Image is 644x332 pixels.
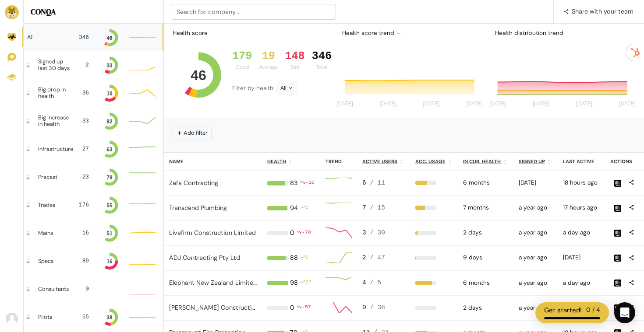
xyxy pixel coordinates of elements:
div: 0% [415,306,453,310]
a: All 346 46 [24,24,163,51]
th: Last active [558,153,605,171]
div: 0 [76,285,89,293]
div: 3 [362,228,405,238]
div: Big increase in health [38,115,73,127]
div: Pilots [38,314,68,320]
div: -10 [305,178,315,188]
u: Active users [362,158,397,164]
div: Get started! [544,305,582,315]
button: Add filter [173,126,212,140]
div: Specs [38,258,68,264]
div: Health distribution trend [488,25,640,41]
div: 2024-05-15 11:28am [519,228,552,237]
div: 2024-05-15 11:26am [519,279,552,287]
div: Consultants [38,286,69,292]
div: 2025-02-11 03:07pm [519,178,552,187]
div: 346 [312,50,332,63]
th: Name [164,153,262,171]
div: 2025-03-09 10:00pm [463,279,508,287]
u: Health [267,158,286,164]
div: 2024-05-31 05:53am [519,203,552,212]
div: All [27,34,68,40]
tspan: [DATE] [423,101,440,107]
a: Pilots 55 38 [24,303,163,331]
div: Bad [285,63,304,71]
div: 0 [290,228,294,238]
a: Mains 16 51 [24,219,163,247]
a: ADJ Contracting Pty Ltd [169,254,240,262]
div: 16 [75,229,89,237]
div: Total [312,63,332,71]
div: 2025-09-22 04:44pm [563,178,600,187]
div: 2025-03-23 10:00pm [463,178,508,187]
div: 0 / 4 [586,305,600,315]
div: 2024-05-15 11:26am [519,304,552,312]
div: Good [232,63,252,71]
input: Search for company... [171,4,336,20]
a: [PERSON_NAME] Constructions [169,304,262,311]
div: 88 [290,253,298,263]
div: 83 [290,178,298,188]
div: 2025-09-21 10:00pm [463,304,508,312]
div: Health score [171,27,209,39]
tspan: [DATE] [619,101,636,107]
th: Trend [320,153,357,171]
tspan: [DATE] [489,101,506,107]
div: 6 [362,178,405,188]
div: 23 [75,173,89,181]
a: Big drop in health 36 10 [24,79,163,107]
div: 2025-02-09 10:00pm [463,203,508,212]
div: 2 [362,253,405,263]
a: Signed up last 30 days 2 33 [24,51,163,79]
tspan: [DATE] [576,101,592,107]
div: 148 [285,50,304,63]
span: / 38 [370,304,385,311]
div: 4% [415,256,453,260]
a: Specs 89 16 [24,247,163,275]
div: Trades [38,202,68,208]
div: 47% [415,206,453,210]
span: / 47 [370,254,385,261]
div: All [276,81,297,95]
div: Open Intercom Messenger [614,302,635,323]
a: Trades 176 55 [24,191,163,219]
div: 0 [362,303,405,313]
div: 19 [259,50,278,63]
a: Elephant New Zealand Limited [169,279,257,287]
tspan: [DATE] [336,101,353,107]
tspan: [DATE] [380,101,396,107]
div: Infrastructure [38,146,73,152]
div: 346 [75,33,89,42]
div: -70 [302,228,311,238]
a: Precast 23 79 [24,163,163,191]
span: / 15 [370,204,385,211]
div: 10% [415,231,453,235]
a: Consultants 0 [24,275,163,303]
span: / 30 [370,229,385,236]
div: 27 [80,145,89,153]
div: 33 [80,117,89,125]
u: Acc. Usage [415,158,446,164]
div: -57 [302,303,311,313]
div: Signed up last 30 days [38,59,73,71]
div: 2 [305,203,308,213]
div: 89 [75,257,89,265]
div: Health score trend [335,25,488,41]
div: Average [259,63,278,71]
div: 0 [290,303,294,313]
span: Filter by health: [232,84,276,92]
span: / 5 [370,279,381,286]
div: 2025-09-14 10:00pm [463,253,508,262]
a: Infrastructure 27 63 [24,135,163,163]
div: 2025-09-22 09:21am [563,228,600,237]
div: 2025-09-19 06:04pm [563,253,600,262]
div: 7 [362,203,405,213]
u: Signed up [519,158,545,164]
div: 36 [78,89,89,97]
img: Avatar [6,313,18,325]
h5: CONQA [31,7,156,17]
u: In cur. health [463,158,501,164]
div: 176 [75,201,89,209]
tspan: [DATE] [532,101,549,107]
img: Brand [5,5,19,19]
